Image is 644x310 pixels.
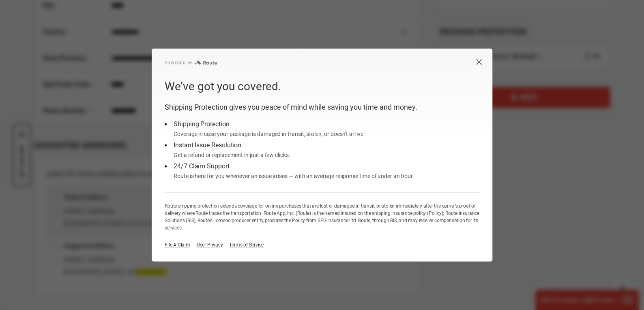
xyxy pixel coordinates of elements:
[165,241,190,248] a: File A Claim
[152,49,492,261] div: describing dialogue box
[174,171,414,181] div: Route is here for you whenever an issue arises — with an average response time of under an hour.
[174,119,365,129] div: Shipping Protection
[229,241,264,248] a: Terms of Service
[174,129,365,139] div: Coverage in case your package is damaged in transit, stolen, or doesn't arrive.
[165,102,479,113] div: Shipping Protection gives you peace of mind while saving you time and money.
[174,140,290,150] div: Instant Issue Resolution
[165,61,193,65] div: POWERED BY
[11,12,92,19] p: We're away right now. Please check back later!
[152,61,217,65] div: Powered by Route
[93,11,103,20] button: Open LiveChat chat widget
[174,150,290,160] div: Get a refund or replacement in just a few clicks.
[197,241,223,248] a: User Privacy
[165,202,479,231] div: Route shipping protection extends coverage for online purchases that are lost or damaged in trans...
[476,59,492,65] div: Close dialog button
[165,78,479,95] div: We’ve got you covered.
[193,61,201,65] div: Route Logo
[174,161,414,171] div: 24/7 Claim Support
